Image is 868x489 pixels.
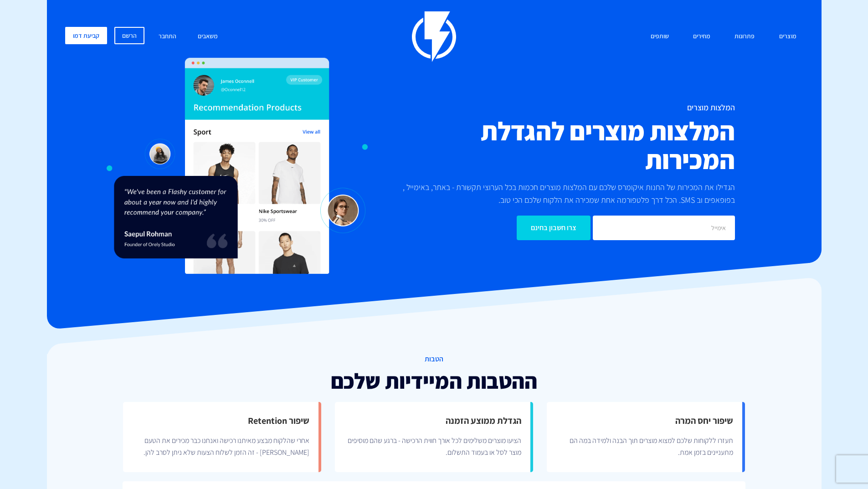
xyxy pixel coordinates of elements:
p: אחרי שהלקוח מבצע מאיתנו רכישה ואנחנו כבר מכירים את הטעם [PERSON_NAME] - זה הזמן לשלוח הצעות שלא נ... [132,430,309,458]
input: צרו חשבון בחינם [517,216,591,240]
p: הגדילו את המכירות של החנות איקומרס שלכם עם המלצות מוצרים חכמות בכל הערוצי תקשורת - באתר, באימייל ... [380,181,735,206]
h2: המלצות מוצרים להגדלת המכירות [380,117,735,174]
h1: המלצות מוצרים [380,103,735,112]
span: הטבות [123,354,745,365]
p: הציעו מוצרים משלימים לכל אורך חווית הרכישה - ברגע שהם מוסיפים מוצר לסל או בעמוד התשלום. [344,430,521,458]
a: הרשם [114,27,144,44]
a: התחבר [152,27,183,46]
input: אימייל [593,216,735,240]
h4: שיפור יחס המרה [556,416,733,426]
a: פתרונות [728,27,761,46]
h4: שיפור Retention [132,416,309,426]
h3: ההטבות המיידיות שלכם [123,369,745,393]
a: קביעת דמו [65,27,107,44]
a: משאבים [191,27,225,46]
a: מחירים [686,27,717,46]
a: מוצרים [772,27,803,46]
a: שותפים [644,27,676,46]
p: תעזרו ללקוחות שלכם למצוא מוצרים תוך הבנה ולמידה במה הם מתעניינים בזמן אמת. [556,430,733,458]
h4: הגדלת ממוצע הזמנה [344,416,521,426]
